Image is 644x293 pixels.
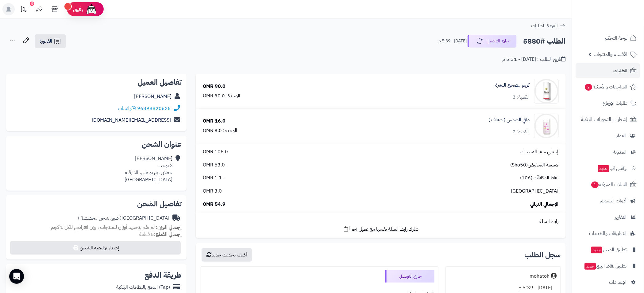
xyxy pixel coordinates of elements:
span: السلات المتروكة [591,180,628,189]
button: أضف تحديث جديد [202,248,252,262]
h3: سجل الطلب [524,251,561,259]
a: واتساب [118,105,136,112]
span: شارك رابط السلة نفسها مع عميل آخر [352,226,419,233]
h2: الطلب #5880 [523,35,566,48]
span: رفيق [73,6,83,13]
strong: إجمالي القطع: [154,231,182,238]
span: الإجمالي النهائي [530,201,559,208]
span: قسيمة التخفيض(Sho50) [510,162,559,169]
span: العملاء [615,131,627,140]
div: تاريخ الطلب : [DATE] - 5:31 م [502,56,566,63]
a: [PERSON_NAME] [134,93,172,100]
a: وآتس آبجديد [576,161,640,176]
a: التقارير [576,210,640,225]
div: [GEOGRAPHIC_DATA] [78,215,169,222]
a: شارك رابط السلة نفسها مع عميل آخر [343,225,419,233]
span: المراجعات والأسئلة [584,83,628,91]
span: جديد [591,247,603,253]
span: 3.0 OMR [203,188,222,195]
span: طلبات الإرجاع [603,99,628,107]
span: 54.9 OMR [203,201,226,208]
span: الأقسام والمنتجات [594,50,628,59]
small: 5 قطعة [139,231,182,238]
a: إشعارات التحويلات البنكية [576,112,640,127]
div: mohatoh [530,273,550,280]
a: أدوات التسويق [576,193,640,208]
a: تحديثات المنصة [16,3,32,17]
span: نقاط المكافآت (106) [520,174,559,182]
span: 106.0 OMR [203,148,228,155]
a: العملاء [576,128,640,143]
div: الوحدة: 8.0 OMR [203,127,237,134]
a: 96898820625 [137,105,171,112]
div: 16.0 OMR [203,118,226,125]
a: العودة للطلبات [531,22,566,29]
a: لوحة التحكم [576,31,640,45]
span: تطبيق نقاط البيع [584,262,627,270]
span: جديد [585,263,596,270]
button: إصدار بوليصة الشحن [10,241,181,255]
span: ( طرق شحن مخصصة ) [78,214,121,222]
small: [DATE] - 5:39 م [438,38,467,44]
span: الإعدادات [609,278,627,287]
div: الوحدة: 30.0 OMR [203,92,240,100]
a: المراجعات والأسئلة2 [576,80,640,94]
h2: تفاصيل العميل [11,79,182,86]
span: وآتس آب [597,164,627,173]
div: Open Intercom Messenger [9,269,24,284]
a: تطبيق المتجرجديد [576,242,640,257]
a: الفاتورة [35,34,66,48]
img: logo-2.png [602,17,638,30]
span: جديد [598,165,609,172]
div: جاري التوصيل [385,270,434,283]
span: التقارير [615,213,627,221]
img: ai-face.png [85,3,98,15]
button: جاري التوصيل [468,35,517,48]
a: واقي الشمس ( شفاف ) [488,116,530,123]
a: السلات المتروكة1 [576,177,640,192]
a: طلبات الإرجاع [576,96,640,111]
span: تطبيق المتجر [591,245,627,254]
h2: طريقة الدفع [145,272,182,279]
div: (Tap) الدفع بالبطاقات البنكية [116,284,170,291]
span: 2 [585,84,592,91]
a: تطبيق نقاط البيعجديد [576,259,640,273]
a: [EMAIL_ADDRESS][DOMAIN_NAME] [92,116,171,124]
span: الفاتورة [40,37,52,45]
span: [GEOGRAPHIC_DATA] [511,188,559,195]
span: المدونة [613,148,627,156]
div: رابط السلة [198,218,563,225]
div: الكمية: 3 [513,94,530,101]
span: أدوات التسويق [600,197,627,205]
span: لوحة التحكم [605,34,628,42]
div: [PERSON_NAME] لا يوجد، جعلان بني بو علي، الشرقية [GEOGRAPHIC_DATA] [125,155,172,183]
h2: تفاصيل الشحن [11,200,182,208]
span: الطلبات [614,66,628,75]
div: 10 [30,2,34,6]
span: إجمالي سعر المنتجات [520,148,559,155]
span: لم تقم بتحديد أوزان للمنتجات ، وزن افتراضي للكل 1 كجم [51,224,155,231]
h2: عنوان الشحن [11,141,182,148]
img: 1739579186-cm5165zzs0mp801kl7w679zi8_sunscreen_3-90x90.jpg [534,114,558,138]
a: كريم مصحح البشرة [495,82,530,89]
span: 1 [592,182,599,188]
strong: إجمالي الوزن: [156,224,182,231]
a: المدونة [576,145,640,159]
a: التطبيقات والخدمات [576,226,640,241]
span: التطبيقات والخدمات [589,229,627,238]
a: الطلبات [576,63,640,78]
img: 1739574034-cm4q23r2z0e1f01kldwat3g4p__D9_83_D8_B1_D9_8A_D9_85__D9_85_D8_B5_D8_AD_D8_AD__D8_A7_D9_... [534,79,558,104]
span: -1.1 OMR [203,174,224,182]
span: إشعارات التحويلات البنكية [581,115,628,124]
div: الكمية: 2 [513,128,530,135]
a: الإعدادات [576,275,640,290]
div: 90.0 OMR [203,83,226,90]
span: العودة للطلبات [531,22,558,29]
span: -53.0 OMR [203,162,227,169]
